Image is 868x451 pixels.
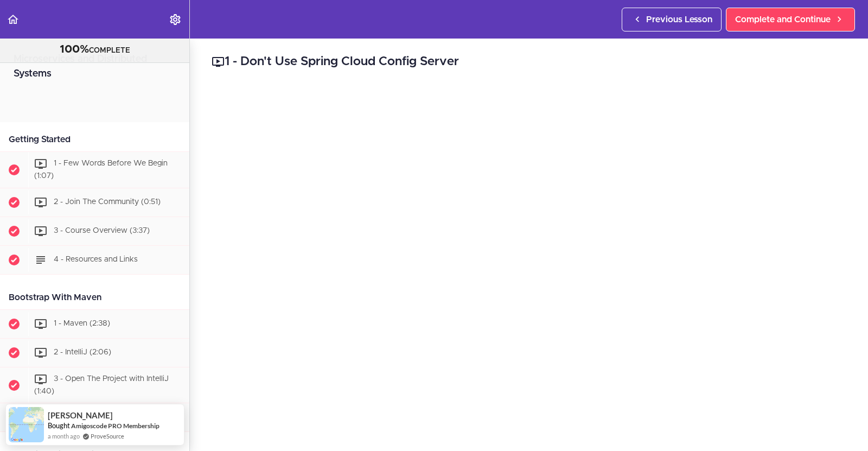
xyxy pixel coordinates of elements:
span: [PERSON_NAME] [48,411,113,420]
span: 1 - Maven (2:38) [54,320,110,327]
span: Previous Lesson [646,13,712,26]
h2: 1 - Don't Use Spring Cloud Config Server [212,53,846,71]
span: a month ago [48,431,80,441]
span: Complete and Continue [735,13,831,26]
div: COMPLETE [14,43,176,57]
span: Bought [48,421,70,430]
span: 3 - Course Overview (3:37) [54,227,150,234]
span: 1 - Few Words Before We Begin (1:07) [34,160,168,180]
a: Previous Lesson [622,8,722,31]
a: Amigoscode PRO Membership [71,422,159,430]
span: 100% [60,44,89,55]
svg: Settings Menu [169,13,182,26]
span: 2 - Join The Community (0:51) [54,198,161,206]
span: 3 - Open The Project with IntelliJ (1:40) [34,375,169,395]
span: 4 - Resources and Links [54,256,138,263]
img: provesource social proof notification image [9,407,44,442]
span: 2 - IntelliJ (2:06) [54,348,111,356]
a: Complete and Continue [726,8,855,31]
svg: Back to course curriculum [7,13,20,26]
a: ProveSource [91,431,124,441]
iframe: Video Player [212,87,846,444]
iframe: chat widget [801,383,868,435]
